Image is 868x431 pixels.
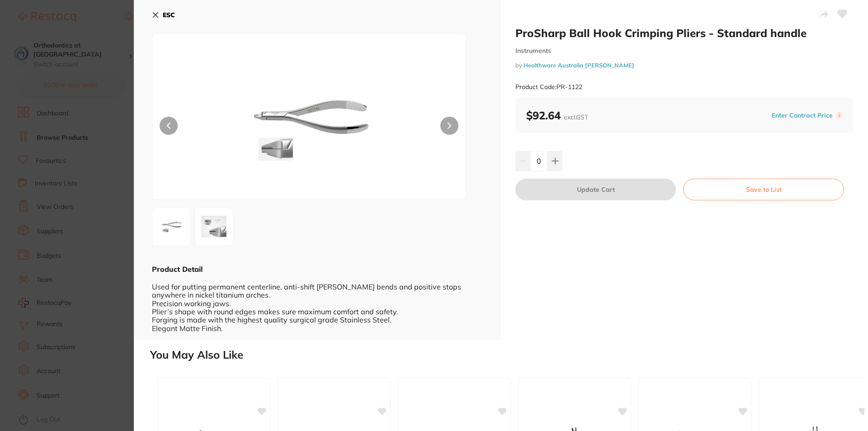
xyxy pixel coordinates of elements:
[515,62,854,69] small: by
[198,212,230,241] img: c2UtdXAucG5n
[515,83,582,91] small: Product Code: PR-1122
[524,62,634,69] a: Healthware Australia [PERSON_NAME]
[769,111,835,120] button: Enter Contract Price
[564,113,588,121] span: excl. GST
[215,57,403,199] img: Xy5wbmc
[163,11,175,19] b: ESC
[515,179,676,200] button: Update Cart
[526,109,588,122] b: $92.64
[515,47,854,55] small: Instruments
[152,265,203,274] b: Product Detail
[683,179,844,200] button: Save to List
[150,349,864,361] h2: You May Also Like
[155,210,188,243] img: Xy5wbmc
[835,112,843,119] label: i
[515,26,854,40] h2: ProSharp Ball Hook Crimping Pliers - Standard handle
[152,274,483,332] div: Used for putting permanent centerline, anti-shift [PERSON_NAME] bends and positive stops anywhere...
[152,7,175,23] button: ESC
